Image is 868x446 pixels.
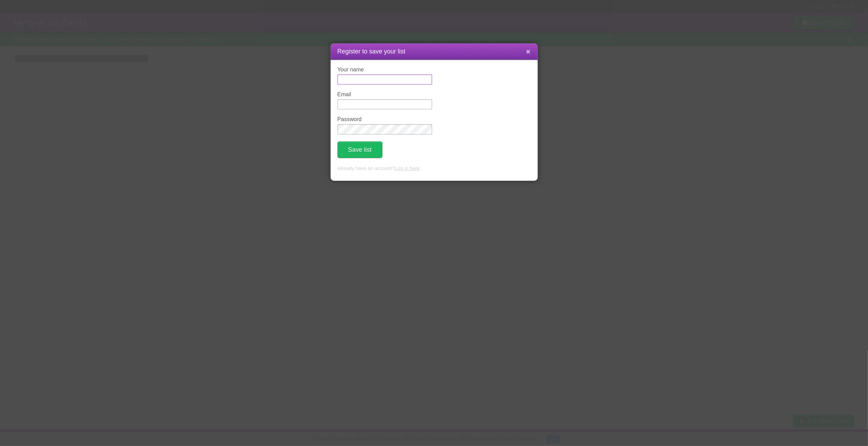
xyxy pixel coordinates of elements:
[338,67,432,73] label: Your name
[338,47,531,56] h1: Register to save your list
[338,91,432,98] label: Email
[338,141,382,158] button: Save list
[338,165,531,172] p: Already have an account? .
[395,166,420,171] a: Log in here
[338,116,432,122] label: Password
